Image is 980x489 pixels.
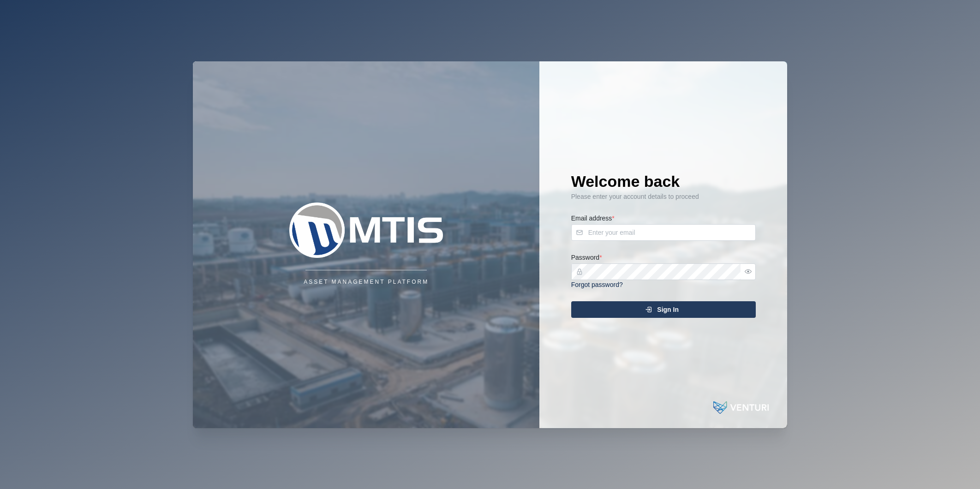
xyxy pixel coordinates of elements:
[571,214,615,224] label: Email address
[571,224,756,241] input: Enter your email
[713,399,769,417] img: Powered by: Venturi
[274,203,459,258] img: Company Logo
[571,192,756,202] div: Please enter your account details to proceed
[304,278,429,286] div: Asset Management Platform
[571,301,756,318] button: Sign In
[571,171,756,191] h1: Welcome back
[657,302,679,317] span: Sign In
[571,281,623,288] a: Forgot password?
[571,253,602,263] label: Password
